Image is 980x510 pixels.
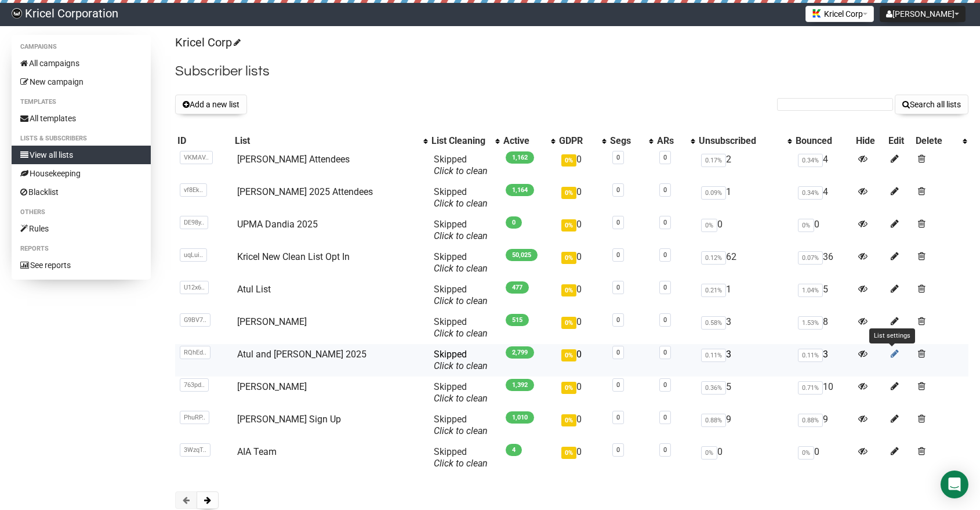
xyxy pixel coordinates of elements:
[180,346,210,359] span: RQhEd..
[663,186,667,194] a: 0
[180,378,209,392] span: 763pd..
[701,381,726,395] span: 0.36%
[434,414,488,436] span: Skipped
[798,349,823,362] span: 0.11%
[701,349,726,362] span: 0.11%
[561,414,576,426] span: 0%
[506,314,529,326] span: 515
[12,109,151,128] a: All templates
[616,251,620,259] a: 0
[503,135,545,147] div: Active
[12,40,151,54] li: Campaigns
[655,133,696,149] th: ARs: No sort applied, activate to apply an ascending sort
[12,256,151,274] a: See reports
[434,230,488,241] a: Click to clean
[12,54,151,73] a: All campaigns
[434,328,488,339] a: Click to clean
[793,214,854,247] td: 0
[793,182,854,214] td: 4
[434,263,488,274] a: Click to clean
[663,251,667,259] a: 0
[237,349,366,360] a: Atul and [PERSON_NAME] 2025
[431,135,489,147] div: List Cleaning
[434,425,488,436] a: Click to clean
[237,154,350,165] a: [PERSON_NAME] Attendees
[793,133,854,149] th: Bounced: No sort applied, sorting is disabled
[12,73,151,91] a: New campaign
[798,446,814,460] span: 0%
[434,393,488,404] a: Click to clean
[793,409,854,442] td: 9
[616,414,620,421] a: 0
[856,135,884,147] div: Hide
[888,135,911,147] div: Edit
[180,281,209,294] span: U12x6..
[561,252,576,264] span: 0%
[913,133,968,149] th: Delete: No sort applied, activate to apply an ascending sort
[869,328,915,343] div: List settings
[616,284,620,291] a: 0
[506,444,522,456] span: 4
[434,284,488,306] span: Skipped
[696,133,793,149] th: Unsubscribed: No sort applied, activate to apply an ascending sort
[237,316,307,327] a: [PERSON_NAME]
[434,219,488,241] span: Skipped
[798,381,823,395] span: 0.71%
[180,411,209,424] span: PhuRP..
[12,183,151,201] a: Blacklist
[561,219,576,232] span: 0%
[557,214,608,247] td: 0
[616,446,620,454] a: 0
[701,186,726,200] span: 0.09%
[506,346,534,359] span: 2,799
[434,198,488,209] a: Click to clean
[663,381,667,389] a: 0
[793,247,854,279] td: 36
[506,249,538,261] span: 50,025
[798,219,814,232] span: 0%
[701,219,717,232] span: 0%
[506,216,522,229] span: 0
[798,186,823,200] span: 0.34%
[506,379,534,391] span: 1,392
[237,284,271,295] a: Atul List
[696,279,793,312] td: 1
[557,312,608,344] td: 0
[854,133,886,149] th: Hide: No sort applied, sorting is disabled
[237,219,318,230] a: UPMA Dandia 2025
[434,458,488,469] a: Click to clean
[696,182,793,214] td: 1
[895,95,968,114] button: Search all lists
[696,442,793,474] td: 0
[793,312,854,344] td: 8
[663,446,667,454] a: 0
[701,251,726,265] span: 0.12%
[701,284,726,297] span: 0.21%
[696,344,793,377] td: 3
[941,471,968,498] div: Open Intercom Messenger
[557,182,608,214] td: 0
[237,446,277,457] a: AIA Team
[610,135,643,147] div: Segs
[434,381,488,404] span: Skipped
[175,35,239,49] a: Kricel Corp
[559,135,596,147] div: GDPR
[793,377,854,409] td: 10
[616,349,620,356] a: 0
[793,149,854,182] td: 4
[12,132,151,146] li: Lists & subscribers
[616,316,620,324] a: 0
[696,247,793,279] td: 62
[429,133,501,149] th: List Cleaning: No sort applied, activate to apply an ascending sort
[557,377,608,409] td: 0
[798,414,823,427] span: 0.88%
[12,205,151,219] li: Others
[663,219,667,226] a: 0
[180,313,210,327] span: G9BV7..
[180,443,210,457] span: 3WzqT..
[175,133,233,149] th: ID: No sort applied, sorting is disabled
[696,377,793,409] td: 5
[561,187,576,199] span: 0%
[696,214,793,247] td: 0
[561,154,576,167] span: 0%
